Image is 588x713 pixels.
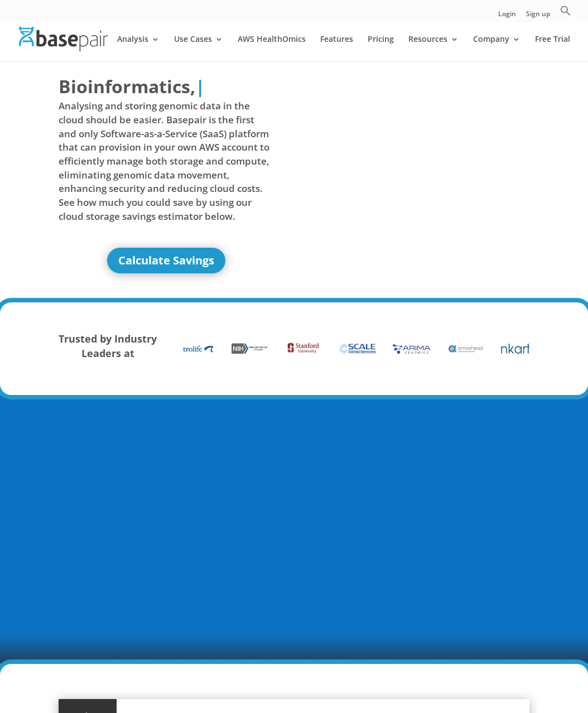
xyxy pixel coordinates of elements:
[320,35,353,61] a: Features
[59,332,157,360] strong: Trusted by Industry Leaders at
[535,35,570,61] a: Free Trial
[473,35,520,61] a: Company
[107,248,225,273] a: Calculate Savings
[238,35,306,61] a: AWS HealthOmics
[299,74,514,195] iframe: Basepair - NGS Analysis Simplified
[59,74,195,99] span: Bioinformatics,
[174,35,223,61] a: Use Cases
[368,35,394,61] a: Pricing
[408,35,459,61] a: Resources
[560,5,571,16] svg: Search
[195,74,205,98] span: |
[59,99,274,223] span: Analysing and storing genomic data in the cloud should be easier. Basepair is the first and only ...
[117,35,160,61] a: Analysis
[19,27,108,51] img: Basepair
[526,11,550,22] a: Sign up
[498,11,516,22] a: Login
[560,5,571,22] a: Search Icon Link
